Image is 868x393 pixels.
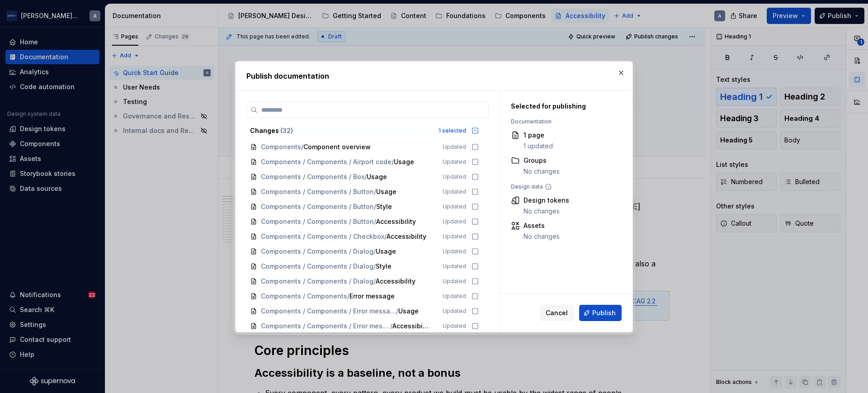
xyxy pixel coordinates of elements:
[524,142,553,151] div: 1 updated
[373,262,376,271] span: /
[392,322,430,331] span: Accessibility
[546,308,568,317] span: Cancel
[524,167,560,176] div: No changes
[592,308,616,317] span: Publish
[373,247,376,256] span: /
[250,126,433,135] div: Changes
[374,187,376,196] span: /
[540,305,574,321] button: Cancel
[511,102,611,111] div: Selected for publishing
[524,232,560,241] div: No changes
[376,187,396,196] span: Usage
[261,307,396,316] span: Components / Components / Error message
[439,127,466,134] div: 1 selected
[367,172,387,181] span: Usage
[376,202,394,211] span: Style
[261,202,374,211] span: Components / Components / Button
[374,202,376,211] span: /
[374,217,376,226] span: /
[396,307,398,316] span: /
[443,248,466,255] span: Updated
[443,278,466,285] span: Updated
[443,188,466,195] span: Updated
[349,292,395,301] span: Error message
[384,232,387,241] span: /
[443,233,466,240] span: Updated
[280,127,293,134] span: ( 32 )
[443,218,466,225] span: Updated
[387,232,426,241] span: Accessibility
[303,142,371,152] span: Component overview
[511,118,611,125] div: Documentation
[443,263,466,270] span: Updated
[364,172,367,181] span: /
[524,156,560,165] div: Groups
[261,172,364,181] span: Components / Components / Box
[246,71,622,81] h2: Publish documentation
[376,217,416,226] span: Accessibility
[524,196,569,205] div: Design tokens
[443,143,466,151] span: Updated
[376,262,394,271] span: Style
[443,308,466,315] span: Updated
[443,203,466,210] span: Updated
[524,131,553,140] div: 1 page
[261,142,301,152] span: Components
[511,183,611,190] div: Design data
[261,292,347,301] span: Components / Components
[373,277,376,286] span: /
[443,158,466,166] span: Updated
[376,277,415,286] span: Accessibility
[398,307,419,316] span: Usage
[390,322,392,331] span: /
[524,207,569,216] div: No changes
[261,232,384,241] span: Components / Components / Checkbox
[261,322,390,331] span: Components / Components / Error message
[347,292,349,301] span: /
[443,293,466,300] span: Updated
[261,157,392,166] span: Components / Components / Airport code
[524,221,560,230] div: Assets
[392,157,394,166] span: /
[261,262,373,271] span: Components / Components / Dialog
[261,277,373,286] span: Components / Components / Dialog
[443,322,466,330] span: Updated
[301,142,303,152] span: /
[261,217,374,226] span: Components / Components / Button
[261,187,374,196] span: Components / Components / Button
[376,247,396,256] span: Usage
[443,173,466,180] span: Updated
[579,305,622,321] button: Publish
[394,157,414,166] span: Usage
[261,247,373,256] span: Components / Components / Dialog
